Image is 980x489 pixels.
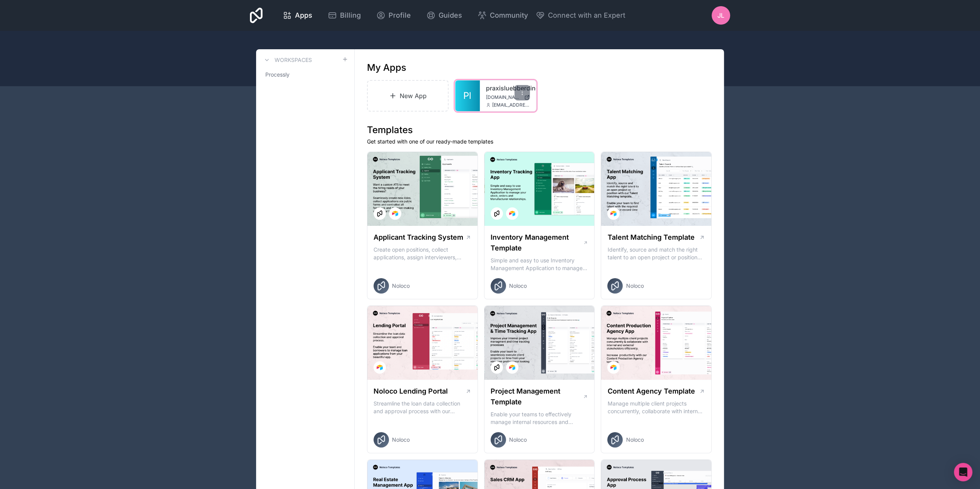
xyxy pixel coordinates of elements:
a: Pl [455,80,480,111]
img: Airtable Logo [610,210,616,217]
span: Noloco [509,436,527,444]
h1: Project Management Template [491,386,583,407]
a: [DOMAIN_NAME] [486,94,530,100]
h1: My Apps [367,62,406,74]
span: Noloco [392,282,410,290]
span: Noloco [626,282,643,290]
p: Streamline the loan data collection and approval process with our Lending Portal template. [374,400,471,415]
a: Processly [262,68,348,82]
p: Enable your teams to effectively manage internal resources and execute client projects on time. [491,411,588,426]
span: [EMAIL_ADDRESS][DOMAIN_NAME] [492,102,530,108]
h3: Workspaces [275,56,312,64]
span: Processly [265,71,290,78]
button: Connect with an Expert [536,10,625,21]
span: Apps [295,10,312,21]
h1: Applicant Tracking System [374,232,463,243]
a: Apps [276,7,318,24]
div: Open Intercom Messenger [954,463,972,481]
span: Connect with an Expert [548,10,625,21]
a: Billing [322,7,367,24]
img: Airtable Logo [377,364,383,371]
a: praxisluebberding [486,83,530,93]
p: Create open positions, collect applications, assign interviewers, centralise candidate feedback a... [374,246,471,261]
h1: Content Agency Template [607,386,695,397]
a: New App [367,80,449,112]
span: JL [717,11,724,20]
img: Airtable Logo [509,210,515,217]
span: Guides [439,10,462,21]
img: Airtable Logo [610,364,616,371]
span: Noloco [626,436,643,444]
h1: Talent Matching Template [607,232,694,243]
a: Workspaces [262,55,312,65]
a: Guides [420,7,468,24]
span: Billing [340,10,361,21]
h1: Noloco Lending Portal [374,386,448,397]
span: Profile [389,10,411,21]
p: Identify, source and match the right talent to an open project or position with our Talent Matchi... [607,246,705,261]
a: Profile [370,7,417,24]
p: Simple and easy to use Inventory Management Application to manage your stock, orders and Manufact... [491,257,588,272]
span: Community [490,10,528,21]
h1: Inventory Management Template [491,232,583,254]
a: Community [471,7,534,24]
img: Airtable Logo [392,210,398,217]
span: Noloco [509,282,527,290]
span: Pl [463,90,471,102]
p: Get started with one of our ready-made templates [367,138,712,145]
p: Manage multiple client projects concurrently, collaborate with internal and external stakeholders... [607,400,705,415]
span: Noloco [392,436,410,444]
h1: Templates [367,124,712,136]
img: Airtable Logo [509,364,515,371]
span: [DOMAIN_NAME] [486,94,521,100]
